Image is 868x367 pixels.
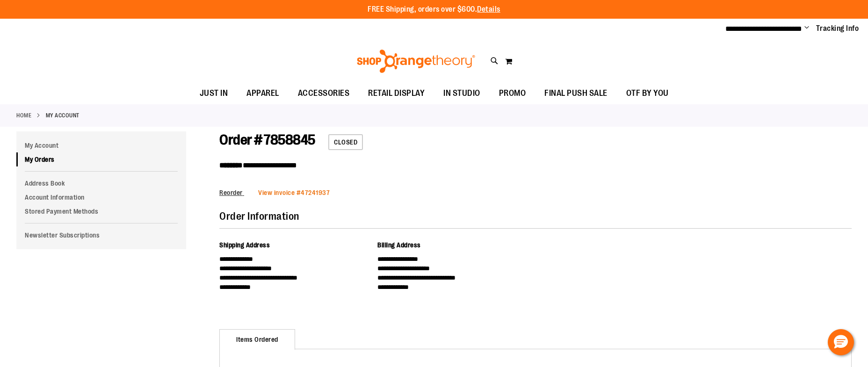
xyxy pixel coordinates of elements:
a: My Account [16,138,186,152]
a: Home [16,111,31,120]
a: Reorder [219,189,244,196]
a: IN STUDIO [434,83,490,104]
span: APPAREL [246,83,279,104]
a: JUST IN [190,83,238,104]
span: IN STUDIO [443,83,480,104]
span: PROMO [499,83,526,104]
span: OTF BY YOU [626,83,669,104]
a: Stored Payment Methods [16,204,186,218]
a: View invoice #47241937 [258,189,330,196]
span: ACCESSORIES [298,83,350,104]
span: View invoice # [258,189,301,196]
span: RETAIL DISPLAY [368,83,425,104]
p: FREE Shipping, orders over $600. [368,4,500,15]
a: OTF BY YOU [617,83,678,104]
a: FINAL PUSH SALE [535,83,617,104]
a: APPAREL [237,83,289,104]
a: PROMO [490,83,535,104]
span: Billing Address [377,241,421,249]
span: Closed [328,134,363,150]
span: Order Information [219,210,299,222]
button: Hello, have a question? Let’s chat. [828,329,854,355]
span: Shipping Address [219,241,270,249]
span: Order # 7858845 [219,132,315,148]
a: My Orders [16,152,186,166]
a: ACCESSORIES [289,83,359,104]
span: FINAL PUSH SALE [544,83,608,104]
a: Address Book [16,176,186,190]
a: Newsletter Subscriptions [16,228,186,242]
span: JUST IN [200,83,228,104]
a: Tracking Info [816,23,859,34]
strong: Items Ordered [219,329,295,350]
button: Account menu [804,24,809,33]
img: Shop Orangetheory [355,50,477,73]
a: Details [477,5,500,14]
a: RETAIL DISPLAY [359,83,434,104]
a: Account Information [16,190,186,204]
span: Reorder [219,189,243,196]
strong: My Account [46,111,80,120]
